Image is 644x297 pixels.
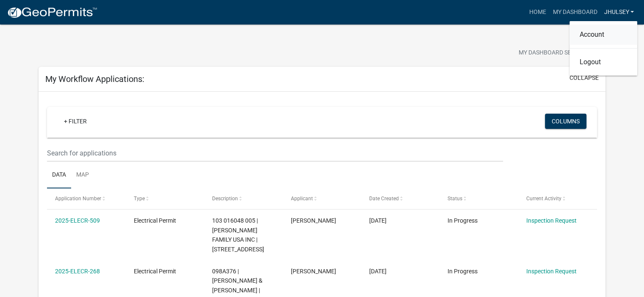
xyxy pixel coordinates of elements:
a: Logout [569,52,637,72]
span: Jeremy Hulsey [291,268,336,275]
span: Type [134,196,145,202]
span: My Dashboard Settings [519,48,591,58]
a: Data [47,162,71,189]
span: Jeremy Hulsey [291,217,336,224]
button: collapse [569,74,599,82]
a: + Filter [57,114,94,129]
a: Map [71,162,94,189]
input: Search for applications [47,144,503,162]
span: Date Created [369,196,399,202]
datatable-header-cell: Current Activity [518,188,597,209]
span: 05/30/2025 [369,268,387,275]
span: Applicant [291,196,313,202]
span: In Progress [448,217,478,224]
datatable-header-cell: Date Created [361,188,439,209]
a: My Dashboard [549,4,600,20]
a: Account [569,25,637,45]
a: Inspection Request [526,268,577,275]
h5: My Workflow Applications: [45,74,144,84]
datatable-header-cell: Status [439,188,518,209]
a: 2025-ELECR-509 [55,217,100,224]
span: Description [212,196,238,202]
span: In Progress [448,268,478,275]
a: Inspection Request [526,217,577,224]
datatable-header-cell: Description [204,188,282,209]
a: Home [525,4,549,20]
datatable-header-cell: Application Number [47,188,125,209]
datatable-header-cell: Applicant [282,188,361,209]
span: Status [448,196,462,202]
span: Current Activity [526,196,561,202]
span: Electrical Permit [134,217,176,224]
a: 2025-ELECR-268 [55,268,100,275]
button: My Dashboard Settingssettings [512,45,610,61]
button: Columns [545,114,586,129]
span: Electrical Permit [134,268,176,275]
div: JHulsey [569,21,637,76]
datatable-header-cell: Type [125,188,204,209]
span: 09/10/2025 [369,217,387,224]
span: Application Number [55,196,101,202]
span: 103 016048 005 | NATHE FAMILY USA INC | 2907 Midway Rd [212,217,264,253]
a: JHulsey [600,4,637,20]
